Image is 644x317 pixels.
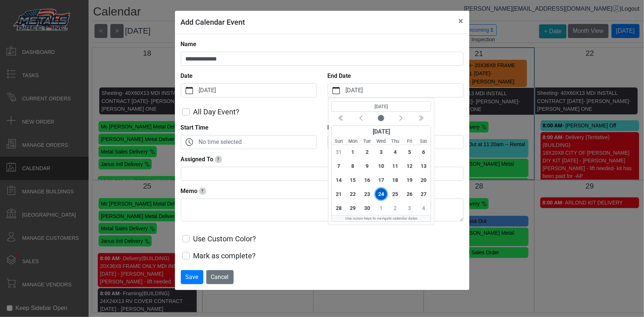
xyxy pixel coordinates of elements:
[360,138,374,145] small: Tuesday
[206,270,234,284] button: Cancel
[328,72,351,79] strong: End Date
[375,188,387,200] span: 24
[181,124,209,131] strong: Start Time
[416,145,430,159] div: Saturday, September 6, 2025
[374,145,388,159] div: Wednesday, September 3, 2025
[374,187,388,201] div: Wednesday, September 24, 2025 (Selected date)
[361,188,373,200] span: 23
[346,187,360,201] div: Monday, September 22, 2025
[388,138,402,145] small: Thursday
[374,201,388,215] div: Wednesday, October 1, 2025
[358,115,365,122] svg: chevron left
[361,146,373,158] span: 2
[346,201,360,215] div: Monday, September 29, 2025
[193,106,240,117] label: All Day Event?
[328,84,344,97] button: calendar
[347,188,359,200] span: 22
[181,270,203,284] button: Save
[402,201,416,215] div: Friday, October 3, 2025
[332,145,346,159] div: Sunday, August 31, 2025
[403,188,415,200] span: 26
[417,202,429,214] span: 4
[186,273,199,280] span: Save
[181,135,197,149] button: clock
[402,138,416,145] small: Friday
[181,72,193,79] strong: Date
[346,145,360,159] div: Monday, September 1, 2025
[332,138,346,145] small: Sunday
[346,159,360,173] div: Monday, September 8, 2025
[416,187,430,201] div: Saturday, September 27, 2025
[186,87,193,94] svg: calendar
[453,11,469,31] button: Close
[333,174,345,186] span: 14
[193,233,256,244] label: Use Custom Color?
[402,159,416,173] div: Friday, September 12, 2025
[403,160,415,172] span: 12
[416,173,430,187] div: Saturday, September 20, 2025
[416,159,430,173] div: Saturday, September 13, 2025
[402,173,416,187] div: Friday, September 19, 2025
[181,84,197,97] button: calendar
[378,115,385,122] svg: circle fill
[402,187,416,201] div: Friday, September 26, 2025
[371,113,391,124] button: Current month
[193,250,256,261] label: Mark as complete?
[375,202,387,214] span: 1
[332,201,346,215] div: Sunday, September 28, 2025
[374,138,388,145] small: Wednesday
[331,113,351,124] button: Previous year
[361,160,373,172] span: 9
[346,138,360,145] small: Monday
[333,202,345,214] span: 28
[388,145,402,159] div: Thursday, September 4, 2025
[197,84,316,97] label: [DATE]
[389,146,401,158] span: 4
[403,202,415,214] span: 3
[361,174,373,186] span: 16
[332,126,431,138] div: [DATE]
[389,202,401,214] span: 2
[402,145,416,159] div: Friday, September 5, 2025
[360,187,374,201] div: Tuesday, September 23, 2025
[417,174,429,186] span: 20
[346,173,360,187] div: Monday, September 15, 2025
[375,174,387,186] span: 17
[389,160,401,172] span: 11
[374,159,388,173] div: Wednesday, September 10, 2025
[417,160,429,172] span: 13
[344,84,463,97] label: [DATE]
[181,187,198,194] strong: Memo
[347,146,359,158] span: 1
[389,174,401,186] span: 18
[375,146,387,158] span: 3
[181,41,197,48] strong: Name
[338,115,345,122] svg: chevron double left
[416,138,430,145] small: Saturday
[388,187,402,201] div: Thursday, September 25, 2025
[375,104,388,109] bdi: [DATE]
[199,187,206,195] span: Notes or Instructions for date - ex. 'Date was rescheduled by vendor'
[403,146,415,158] span: 5
[403,174,415,186] span: 19
[332,173,346,187] div: Sunday, September 14, 2025
[417,188,429,200] span: 27
[181,17,245,28] h5: Add Calendar Event
[360,173,374,187] div: Tuesday, September 16, 2025
[333,87,340,94] svg: calendar
[328,124,353,131] strong: End Time
[333,146,345,158] span: 31
[375,160,387,172] span: 10
[215,156,222,163] span: Track who this date is assigned to this date - delviery driver, install crew, etc
[416,201,430,215] div: Saturday, October 4, 2025
[332,187,346,201] div: Sunday, September 21, 2025
[398,115,404,122] svg: chevron left
[332,159,346,173] div: Sunday, September 7, 2025
[333,160,345,172] span: 7
[360,159,374,173] div: Tuesday, September 9, 2025
[333,188,345,200] span: 21
[332,216,431,221] div: Use cursor keys to navigate calendar dates
[186,138,193,146] svg: clock
[389,188,401,200] span: 25
[351,113,371,124] button: Previous month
